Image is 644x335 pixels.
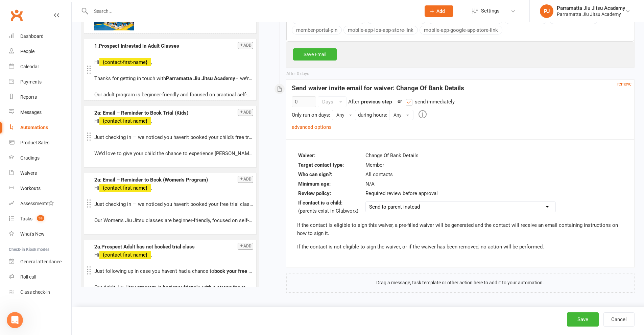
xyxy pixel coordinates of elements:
div: Are you looking to update a specific type of template (email, SMS, or push notification) that's c... [11,189,124,215]
strong: Review policy: [298,190,331,196]
span: Settings [481,3,500,19]
a: Tasks 38 [9,211,71,226]
a: Save Email [293,48,337,61]
td: Member [365,161,556,169]
span: N/A [365,181,375,187]
strong: Who can sign?: [298,171,332,177]
div: Workouts [20,186,41,191]
button: Any [332,110,356,120]
div: Toby says… [5,79,130,235]
div: General attendance [20,259,62,264]
div: 2a: Email – Reminder to Book Trial (Kids) [94,109,253,117]
iframe: Intercom live chat [7,312,23,328]
span: send immediately [415,98,455,105]
div: 2a: Email – Reminder to Book (Women’s Program) [94,176,253,184]
a: Product Sales [9,135,71,150]
button: Add [238,109,253,116]
td: Required review before approval [365,189,556,198]
button: go back [4,3,17,16]
a: Class kiosk mode [9,285,71,300]
strong: Minimum age: [298,181,331,187]
a: Roll call [9,269,71,285]
a: advanced options [292,124,332,130]
div: Assessments [20,201,54,206]
a: Source reference 143345: [98,117,104,123]
strong: Send waiver invite email for waiver: Change Of Bank Details [292,84,464,92]
p: Our Women’s Jiu Jitsu classes are beginner-friendly, focused on self-defence, fitness, and buildi... [94,216,253,224]
button: Home [118,3,131,16]
div: 👋 Hi there, what brings you here [DATE]? [5,12,111,33]
div: Automations [20,125,48,130]
div: Parramatta Jiu Jitsu Academy [557,11,625,17]
div: People [20,49,34,54]
p: Hi , [94,184,253,192]
div: 2a.Prospect Adult has not booked trial class [94,243,253,251]
h1: [PERSON_NAME] [33,6,77,11]
a: Automations [9,120,71,135]
small: remove [617,81,631,87]
div: during hours: [358,111,387,119]
div: Parramatta says… [5,39,130,79]
a: People [9,44,71,59]
div: After 0 days [286,70,309,77]
button: mobile-app-ios-app-store-link [343,26,418,34]
div: Only run on days: [292,111,330,119]
button: Cancel [603,312,635,327]
div: Toby says… [5,12,130,39]
div: Reports [20,94,37,100]
button: Add [238,42,253,49]
div: The documentation covers how to create automations using templates and how to compose messages wi... [5,79,130,220]
p: Hi , [94,251,253,259]
p: Our Adult Jiu Jitsu program is beginner-friendly, with a strong focus on self-defence, fitness, a... [94,283,253,291]
div: 👋 Hi there, what brings you here [DATE]? [11,16,105,29]
div: Dashboard [20,33,44,39]
div: Waivers [20,170,37,176]
div: Messages [20,110,42,115]
button: Emoji picker [10,221,16,227]
button: mobile-app-google-app-store-link [420,26,502,34]
div: if i set up an automation with a tempate, and i later update the template will the automations me... [30,43,124,69]
a: General attendance kiosk mode [9,254,71,269]
td: Change Of Bank Details [365,151,556,160]
button: Send a message… [116,219,127,230]
p: Our adult program is beginner-friendly and focused on practical self-defence, fitness, and person... [94,91,253,99]
button: Add [238,176,253,183]
textarea: Message… [6,207,129,219]
p: If the contact is not eligible to sign the waiver, or if the waiver has been removed, no action w... [297,243,623,251]
p: Just following up in case you haven’t had a chance to [94,267,253,275]
p: Hi , [94,58,253,66]
div: When setting up automations, you can select from existing email templates you've already develope... [11,126,124,186]
button: Any [389,110,413,120]
div: PJ [540,4,553,18]
span: Parramatta Jiu Jitsu Academy [166,75,235,81]
span: Add [436,8,445,14]
img: Profile image for Toby [19,4,30,15]
strong: previous step [361,99,392,105]
div: Gradings [20,155,40,161]
button: Upload attachment [32,221,38,227]
p: Thanks for getting in touch with – we’re looking forward to having you on the mats. [94,74,253,82]
span: 38 [37,215,44,221]
button: member-portal-pin [292,26,342,34]
div: Roll call [20,274,36,280]
p: If the contact is eligible to sign this waiver, a pre-filled waiver will be generated and the con... [297,221,623,237]
span: book your free trial yet! [214,268,267,274]
button: Add [425,5,453,17]
div: if i set up an automation with a tempate, and i later update the template will the automations me... [24,39,130,73]
div: Class check-in [20,289,50,295]
input: Search... [89,6,416,16]
a: Assessments [9,196,71,211]
div: or [393,97,455,106]
strong: Target contact type: [298,162,344,168]
div: What's New [20,231,45,237]
div: Payments [20,79,42,85]
a: Waivers [9,166,71,181]
div: Calendar [20,64,39,69]
a: Payments [9,74,71,90]
button: Gif picker [21,221,27,227]
div: The documentation covers how to create automations using templates and how to compose messages wi... [11,83,124,123]
div: Parramatta Jiu Jitsu Academy [557,5,625,11]
a: Reports [9,90,71,105]
p: Hi , [94,117,253,125]
a: Source reference 2560764: [50,180,55,186]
